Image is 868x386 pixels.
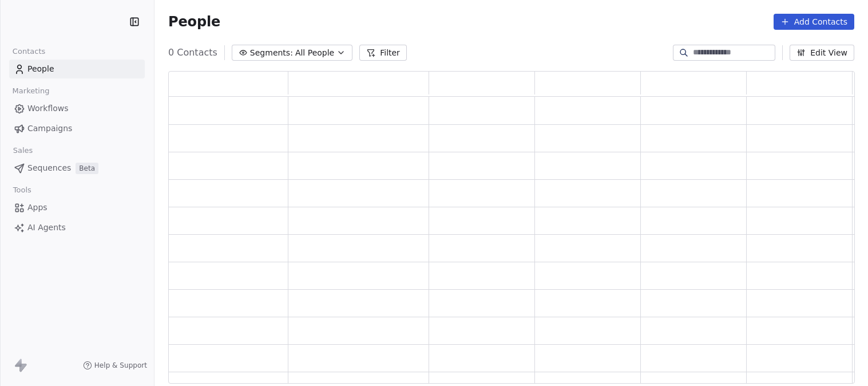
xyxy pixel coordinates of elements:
[9,198,145,217] a: Apps
[250,47,293,59] span: Segments:
[168,13,220,30] span: People
[774,14,854,30] button: Add Contacts
[790,45,854,61] button: Edit View
[94,361,147,370] span: Help & Support
[8,182,36,199] span: Tools
[27,222,66,234] span: AI Agents
[27,162,71,174] span: Sequences
[7,82,54,100] span: Marketing
[27,202,47,214] span: Apps
[9,60,145,78] a: People
[9,99,145,118] a: Workflows
[9,119,145,138] a: Campaigns
[27,63,54,75] span: People
[295,47,334,59] span: All People
[9,159,145,178] a: SequencesBeta
[76,163,98,174] span: Beta
[359,45,407,61] button: Filter
[27,123,72,135] span: Campaigns
[8,142,38,159] span: Sales
[27,103,69,115] span: Workflows
[7,43,50,60] span: Contacts
[83,361,147,370] a: Help & Support
[168,46,217,60] span: 0 Contacts
[9,218,145,237] a: AI Agents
